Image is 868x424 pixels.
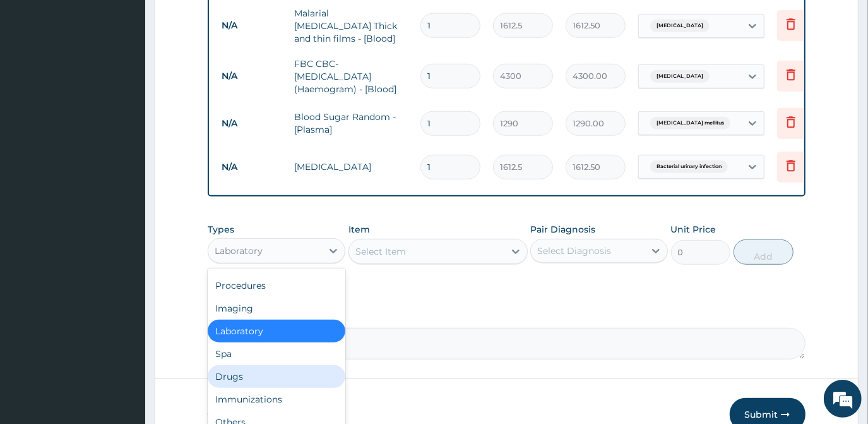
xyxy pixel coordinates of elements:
td: Malarial [MEDICAL_DATA] Thick and thin films - [Blood] [288,1,414,51]
span: [MEDICAL_DATA] [650,70,710,83]
label: Unit Price [671,223,716,236]
label: Types [208,224,234,235]
button: Add [734,239,794,265]
textarea: Type your message and hit 'Enter' [6,286,241,330]
div: Laboratory [215,245,263,257]
span: We're online! [73,130,174,257]
label: Pair Diagnosis [530,223,595,236]
div: Select Item [355,245,406,258]
div: Laboratory [208,320,345,342]
td: [MEDICAL_DATA] [288,154,414,179]
div: Immunizations [208,388,345,411]
span: Bacterial urinary infection [650,161,728,173]
div: Drugs [208,365,345,388]
div: Minimize live chat window [207,6,237,37]
div: Imaging [208,297,345,320]
div: Spa [208,342,345,365]
label: Comment [208,310,805,321]
td: N/A [215,112,288,135]
div: Procedures [208,274,345,297]
td: FBC CBC-[MEDICAL_DATA] (Haemogram) - [Blood] [288,51,414,102]
span: [MEDICAL_DATA] [650,20,710,32]
img: d_794563401_company_1708531726252_794563401 [23,63,51,95]
td: N/A [215,155,288,179]
td: Blood Sugar Random - [Plasma] [288,104,414,142]
div: Chat with us now [66,71,212,87]
td: N/A [215,14,288,37]
td: N/A [215,64,288,88]
div: Select Diagnosis [537,245,611,257]
span: [MEDICAL_DATA] mellitus [650,117,730,130]
label: Item [348,223,370,236]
